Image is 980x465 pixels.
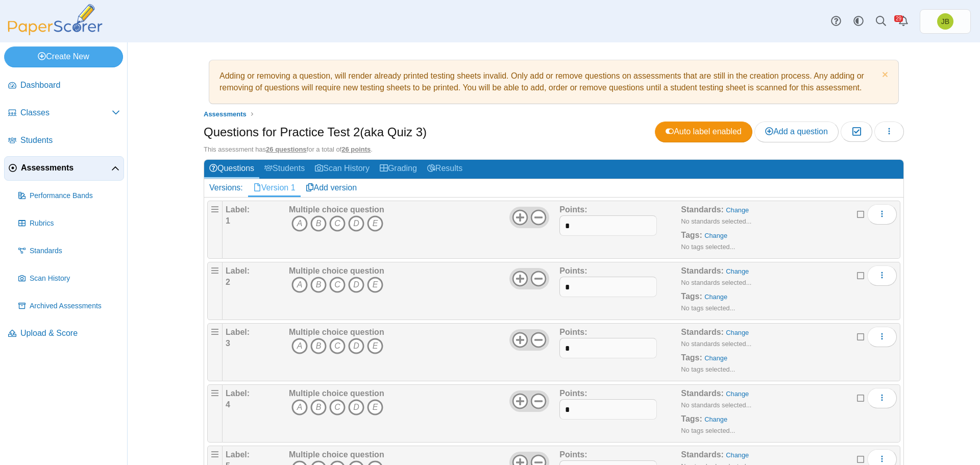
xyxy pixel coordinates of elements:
[4,74,124,98] a: Dashboard
[310,338,327,354] i: B
[204,160,259,179] a: Questions
[681,427,735,434] small: No tags selected...
[30,218,120,229] span: Rubrics
[20,135,120,146] span: Students
[879,70,888,81] a: Dismiss notice
[892,10,915,33] a: Alerts
[310,160,375,179] a: Scan History
[204,110,247,118] span: Assessments
[207,262,223,320] div: Drag handle
[289,389,384,398] b: Multiple choice question
[375,160,422,179] a: Grading
[681,217,751,225] small: No standards selected...
[226,216,230,225] b: 1
[4,28,106,37] a: PaperScorer
[291,399,308,415] i: A
[301,179,362,197] a: Add version
[681,205,724,214] b: Standards:
[941,18,949,25] span: Joel Boyd
[367,215,383,232] i: E
[14,294,124,319] a: Archived Assessments
[726,267,749,275] a: Change
[4,46,123,67] a: Create New
[681,231,702,239] b: Tags:
[14,266,124,291] a: Scan History
[30,246,120,256] span: Standards
[681,243,735,251] small: No tags selected...
[291,277,308,293] i: A
[867,388,897,408] button: More options
[559,328,587,336] b: Points:
[14,211,124,236] a: Rubrics
[289,205,384,214] b: Multiple choice question
[726,451,749,459] a: Change
[20,80,120,91] span: Dashboard
[204,179,248,197] div: Versions:
[422,160,468,179] a: Results
[20,328,120,339] span: Upload & Score
[4,322,124,346] a: Upload & Score
[726,329,749,336] a: Change
[204,145,904,154] div: This assessment has for a total of .
[289,450,384,459] b: Multiple choice question
[348,277,364,293] i: D
[30,274,120,284] span: Scan History
[681,414,702,423] b: Tags:
[559,266,587,275] b: Points:
[559,205,587,214] b: Points:
[937,13,953,30] span: Joel Boyd
[259,160,310,179] a: Students
[291,338,308,354] i: A
[704,415,727,423] a: Change
[681,401,751,409] small: No standards selected...
[867,265,897,286] button: More options
[329,215,346,232] i: C
[266,145,306,153] u: 26 questions
[367,338,383,354] i: E
[704,293,727,301] a: Change
[681,365,735,373] small: No tags selected...
[867,204,897,225] button: More options
[726,206,749,214] a: Change
[4,156,124,181] a: Assessments
[367,399,383,415] i: E
[204,124,427,141] h1: Questions for Practice Test 2(aka Quiz 3)
[920,9,971,34] a: Joel Boyd
[14,239,124,263] a: Standards
[681,340,751,348] small: No standards selected...
[289,266,384,275] b: Multiple choice question
[248,179,301,197] a: Version 1
[655,121,752,142] a: Auto label enabled
[348,399,364,415] i: D
[329,277,346,293] i: C
[214,65,893,99] div: Adding or removing a question, will render already printed testing sheets invalid. Only add or re...
[310,215,327,232] i: B
[226,339,230,348] b: 3
[4,129,124,153] a: Students
[30,301,120,311] span: Archived Assessments
[681,450,724,459] b: Standards:
[226,450,250,459] b: Label:
[867,327,897,347] button: More options
[291,215,308,232] i: A
[4,4,106,35] img: PaperScorer
[226,278,230,286] b: 2
[681,328,724,336] b: Standards:
[559,450,587,459] b: Points:
[310,277,327,293] i: B
[681,353,702,362] b: Tags:
[367,277,383,293] i: E
[226,266,250,275] b: Label:
[681,292,702,301] b: Tags:
[226,389,250,398] b: Label:
[30,191,120,201] span: Performance Bands
[329,338,346,354] i: C
[20,107,112,118] span: Classes
[681,266,724,275] b: Standards:
[754,121,839,142] a: Add a question
[681,389,724,398] b: Standards:
[207,323,223,381] div: Drag handle
[704,354,727,362] a: Change
[726,390,749,398] a: Change
[329,399,346,415] i: C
